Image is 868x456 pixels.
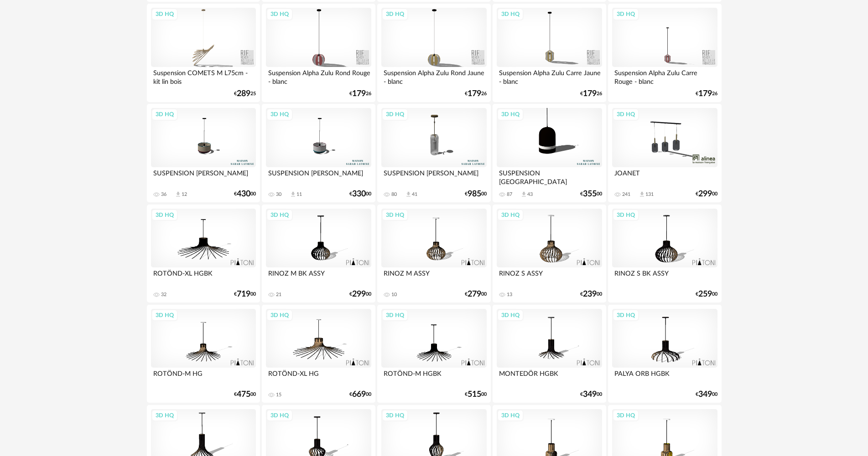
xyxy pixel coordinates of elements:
span: Download icon [639,191,645,198]
div: Suspension Alpha Zulu Carre Jaune - blanc [497,67,602,85]
span: 349 [698,391,712,398]
span: 179 [698,91,712,97]
div: 13 [507,292,512,298]
div: € 00 [580,391,602,398]
span: 355 [583,191,597,197]
a: 3D HQ ROTÖND-M HGBK €51500 [377,305,490,403]
span: 259 [698,291,712,297]
div: RINOZ M BK ASSY [266,267,371,286]
a: 3D HQ Suspension Alpha Zulu Carre Rouge - blanc €17926 [608,4,721,102]
div: Suspension Alpha Zulu Rond Jaune - blanc [381,67,486,85]
div: € 25 [234,91,256,97]
div: 80 [391,191,397,198]
a: 3D HQ RINOZ S BK ASSY €25900 [608,205,721,303]
div: 3D HQ [613,410,639,421]
div: SUSPENSION [PERSON_NAME] [381,167,486,185]
a: 3D HQ RINOZ M ASSY 10 €27900 [377,205,490,303]
div: € 00 [234,391,256,398]
div: 12 [182,191,187,198]
div: 21 [276,292,281,298]
div: 30 [276,191,281,198]
div: 3D HQ [497,309,524,321]
div: 43 [527,191,533,198]
div: € 00 [696,191,717,197]
div: 3D HQ [382,309,408,321]
div: € 00 [349,391,371,398]
div: RINOZ S BK ASSY [612,267,717,286]
div: 3D HQ [497,108,524,120]
div: 15 [276,392,281,398]
div: 3D HQ [266,209,293,221]
a: 3D HQ Suspension Alpha Zulu Rond Rouge - blanc €17926 [262,4,375,102]
span: 719 [237,291,250,297]
span: 179 [583,91,597,97]
span: 299 [352,291,366,297]
div: 3D HQ [151,209,178,221]
div: 3D HQ [382,108,408,120]
span: 239 [583,291,597,297]
div: € 00 [696,391,717,398]
span: 515 [468,391,481,398]
div: ROTÖND-XL HGBK [151,267,256,286]
div: SUSPENSION [PERSON_NAME] [151,167,256,185]
div: € 00 [234,191,256,197]
div: ROTÖND-M HG [151,368,256,386]
div: € 00 [349,291,371,297]
div: € 00 [465,191,487,197]
a: 3D HQ RINOZ S ASSY 13 €23900 [493,205,606,303]
a: 3D HQ PALYA ORB HGBK €34900 [608,305,721,403]
div: € 26 [349,91,371,97]
div: PALYA ORB HGBK [612,368,717,386]
span: Download icon [405,191,412,198]
div: 3D HQ [497,8,524,20]
span: 289 [237,91,250,97]
div: 3D HQ [613,108,639,120]
span: 179 [352,91,366,97]
div: 3D HQ [497,410,524,421]
div: € 26 [580,91,602,97]
div: 3D HQ [151,309,178,321]
div: JOANET [612,167,717,185]
div: 11 [296,191,302,198]
a: 3D HQ ROTÖND-XL HGBK 32 €71900 [147,205,260,303]
span: Download icon [520,191,527,198]
a: 3D HQ RINOZ M BK ASSY 21 €29900 [262,205,375,303]
a: 3D HQ ROTÖND-M HG €47500 [147,305,260,403]
div: 3D HQ [266,8,293,20]
div: 32 [161,292,166,298]
a: 3D HQ JOANET 241 Download icon 131 €29900 [608,104,721,202]
div: € 00 [465,291,487,297]
div: 3D HQ [266,309,293,321]
span: 330 [352,191,366,197]
span: Download icon [175,191,182,198]
a: 3D HQ Suspension Alpha Zulu Carre Jaune - blanc €17926 [493,4,606,102]
span: 669 [352,391,366,398]
div: 3D HQ [266,410,293,421]
div: ROTÖND-M HGBK [381,368,486,386]
div: € 00 [465,391,487,398]
div: SUSPENSION [PERSON_NAME] [266,167,371,185]
a: 3D HQ SUSPENSION [PERSON_NAME] 80 Download icon 41 €98500 [377,104,490,202]
div: 3D HQ [266,108,293,120]
span: 299 [698,191,712,197]
div: Suspension COMETS M L75cm - kit lin bois [151,67,256,85]
div: 3D HQ [382,209,408,221]
div: 3D HQ [151,410,178,421]
div: € 00 [234,291,256,297]
div: € 00 [580,291,602,297]
div: RINOZ M ASSY [381,267,486,286]
a: 3D HQ ROTÖND-XL HG 15 €66900 [262,305,375,403]
a: 3D HQ SUSPENSION [PERSON_NAME] 30 Download icon 11 €33000 [262,104,375,202]
div: 10 [391,292,397,298]
div: 3D HQ [382,410,408,421]
div: 3D HQ [613,309,639,321]
div: 3D HQ [382,8,408,20]
div: MONTEDÖR HGBK [497,368,602,386]
div: 87 [507,191,512,198]
a: 3D HQ SUSPENSION [GEOGRAPHIC_DATA] 87 Download icon 43 €35500 [493,104,606,202]
div: Suspension Alpha Zulu Carre Rouge - blanc [612,67,717,85]
span: 279 [468,291,481,297]
div: ROTÖND-XL HG [266,368,371,386]
div: 3D HQ [497,209,524,221]
a: 3D HQ Suspension Alpha Zulu Rond Jaune - blanc €17926 [377,4,490,102]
